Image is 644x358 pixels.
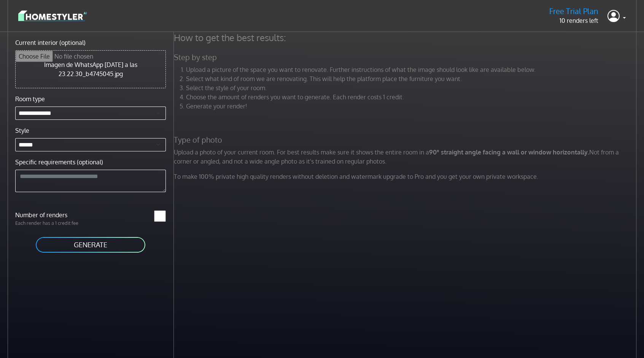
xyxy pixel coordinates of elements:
[186,102,638,111] li: Generate your render!
[169,135,643,145] h5: Type of photo
[11,220,91,227] p: Each render has a 1 credit fee
[15,38,86,47] label: Current interior (optional)
[15,94,45,103] label: Room type
[429,148,589,156] strong: 90° straight angle facing a wall or window horizontally.
[11,210,91,220] label: Number of renders
[15,126,29,135] label: Style
[549,6,598,16] h5: Free Trial Plan
[169,148,643,166] p: Upload a photo of your current room. For best results make sure it shows the entire room in a Not...
[169,32,643,43] h4: How to get the best results:
[169,53,643,62] h5: Step by step
[549,16,598,25] p: 10 renders left
[15,158,103,167] label: Specific requirements (optional)
[35,236,146,253] button: GENERATE
[18,9,87,22] img: logo-3de290ba35641baa71223ecac5eacb59cb85b4c7fdf211dc9aaecaaee71ea2f8.svg
[186,92,638,102] li: Choose the amount of renders you want to generate. Each render costs 1 credit.
[186,74,638,83] li: Select what kind of room we are renovating. This will help the platform place the furniture you w...
[186,83,638,92] li: Select the style of your room.
[186,65,638,74] li: Upload a picture of the space you want to renovate. Further instructions of what the image should...
[169,172,643,181] p: To make 100% private high quality renders without deletion and watermark upgrade to Pro and you g...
